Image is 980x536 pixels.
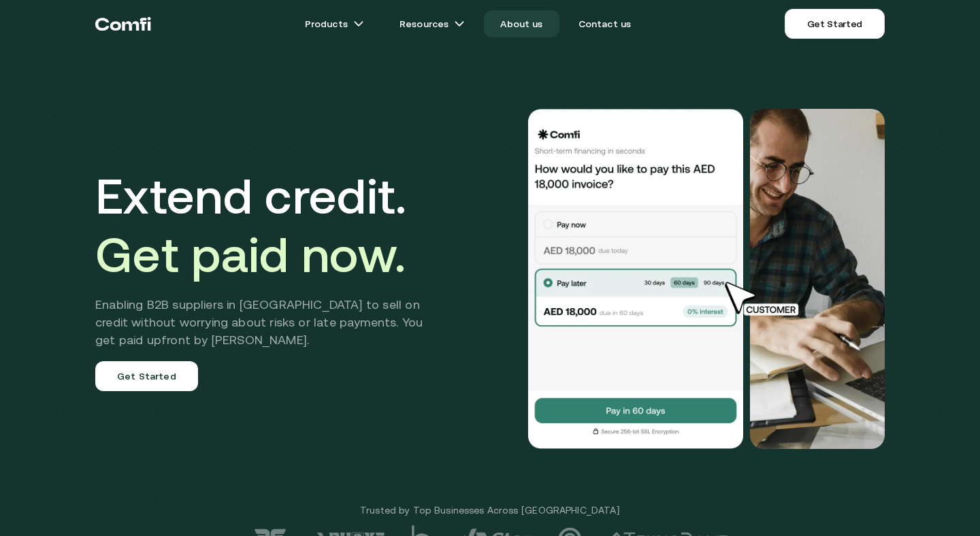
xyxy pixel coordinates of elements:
[527,109,745,449] img: Would you like to pay this AED 18,000.00 invoice?
[785,9,885,39] a: Get Started
[750,109,885,449] img: Would you like to pay this AED 18,000.00 invoice?
[289,10,380,37] a: Productsarrow icons
[383,10,481,37] a: Resourcesarrow icons
[95,3,151,44] a: Return to the top of the Comfi home page
[95,296,443,349] h2: Enabling B2B suppliers in [GEOGRAPHIC_DATA] to sell on credit without worrying about risks or lat...
[95,361,198,391] a: Get Started
[484,10,559,37] a: About us
[562,10,648,37] a: Contact us
[454,18,465,29] img: arrow icons
[95,227,406,282] span: Get paid now.
[95,167,443,284] h1: Extend credit.
[715,280,814,318] img: cursor
[353,18,364,29] img: arrow icons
